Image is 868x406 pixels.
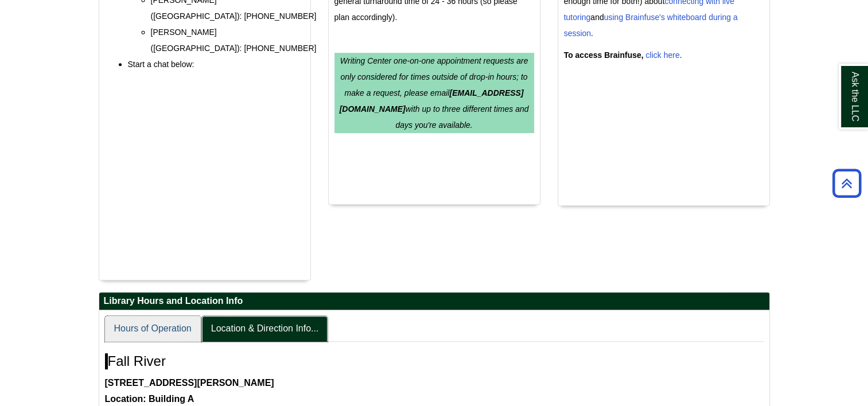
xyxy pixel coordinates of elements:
[151,28,317,53] span: [PERSON_NAME] ([GEOGRAPHIC_DATA]): [PHONE_NUMBER]
[340,88,524,114] strong: [EMAIL_ADDRESS][DOMAIN_NAME]
[645,50,679,60] a: click here
[202,316,328,342] a: Location & Direction Info...
[106,79,305,274] iframe: Chat Widget
[564,50,644,60] strong: To access Brainfuse,
[105,78,305,274] div: Chat Widget
[564,13,738,38] a: using Brainfuse's whiteboard during a session
[128,60,194,69] span: Start a chat below:
[828,175,865,191] a: Back to Top
[99,292,769,310] h2: Library Hours and Location Info
[564,50,682,60] span: .
[108,353,764,369] h3: Fall River
[340,56,529,130] em: Writing Center one-on-one appointment requests are only considered for times outside of drop-in h...
[105,316,201,342] a: Hours of Operation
